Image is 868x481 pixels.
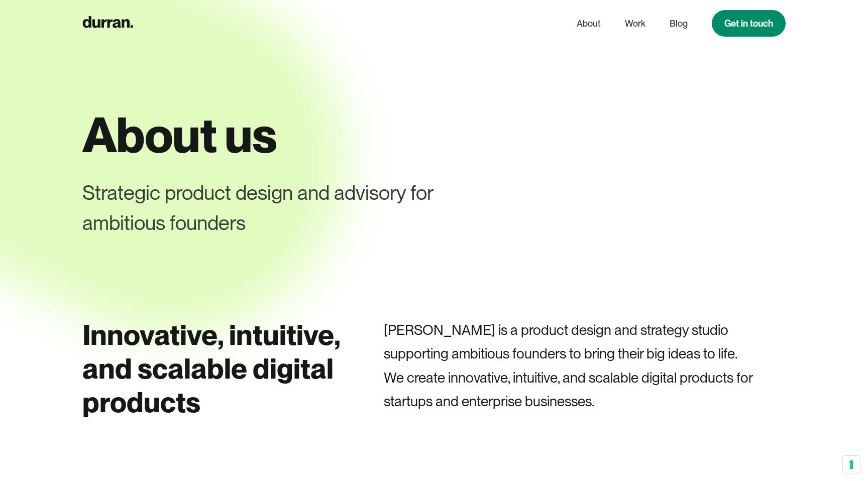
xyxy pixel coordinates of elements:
a: Get in touch [712,10,786,37]
div: Strategic product design and advisory for ambitious founders [82,178,516,238]
a: About [577,14,601,33]
button: Your consent preferences for tracking technologies [843,456,860,473]
h1: About us [82,108,786,162]
h3: Innovative, intuitive, and scalable digital products [82,318,344,420]
a: home [82,14,133,33]
p: [PERSON_NAME] is a product design and strategy studio supporting ambitious founders to bring thei... [384,318,786,414]
a: Blog [670,14,688,33]
a: Work [625,14,645,33]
